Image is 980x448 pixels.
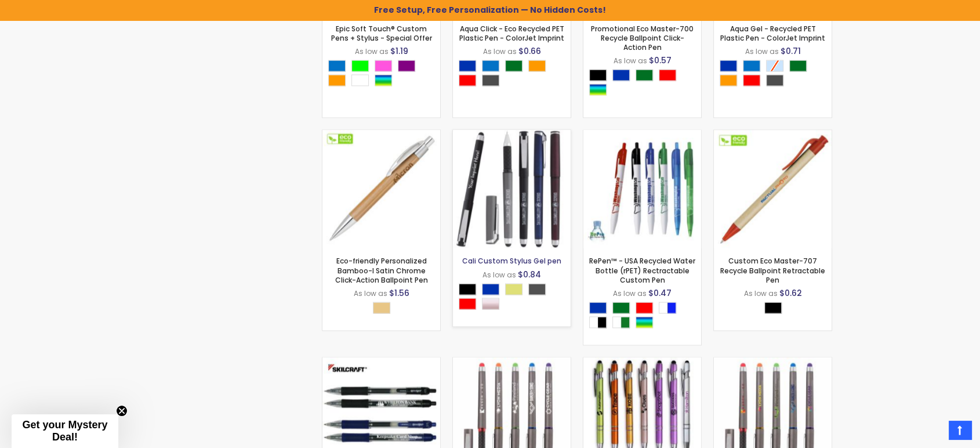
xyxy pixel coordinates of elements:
[331,24,432,43] a: Epic Soft Touch® Custom Pens + Stylus - Special Offer
[764,302,787,316] div: Select A Color
[720,24,825,43] a: Aqua Gel - Recycled PET Plastic Pen - ColorJet Imprint
[482,74,499,86] div: Smoke
[459,24,564,43] a: Aqua Click - Eco Recycled PET Plastic Pen - ColorJet Imprint
[528,283,546,295] div: Gunmetal
[482,60,499,71] div: Blue Light
[505,283,522,295] div: Gold
[328,60,440,89] div: Select A Color
[462,256,561,266] a: Cali Custom Stylus Gel pen
[22,419,107,443] span: Get your Mystery Deal!
[354,288,387,298] span: As low as
[328,74,346,86] div: Orange
[589,302,607,313] div: Blue
[459,60,571,89] div: Select A Color
[453,130,571,248] img: Cali Custom Stylus Gel pen
[714,129,832,139] a: Custom Eco Master-707 Recycle Ballpoint Retractable Pen
[390,45,408,57] span: $1.19
[453,129,571,139] a: Cali Custom Stylus Gel pen
[328,60,346,71] div: Blue Light
[589,69,607,81] div: Black
[612,302,630,313] div: Green
[613,288,647,298] span: As low as
[398,60,415,71] div: Purple
[589,84,607,95] div: Assorted
[322,357,440,367] a: Skilcraft Zebra Click-Action Gel Pen
[589,302,701,331] div: Select A Color
[720,60,832,89] div: Select A Color
[884,417,980,448] iframe: Google Customer Reviews
[745,46,779,56] span: As low as
[459,60,476,71] div: Blue
[720,256,825,284] a: Custom Eco Master-707 Recycle Ballpoint Retractable Pen
[528,60,546,71] div: Orange
[482,298,499,309] div: Rose Gold
[589,256,695,284] a: RePen™ - USA Recycled Water Bottle (rPET) Rectractable Custom Pen
[322,129,440,139] a: Eco-friendly Personalized Bamboo-I Satin Chrome Click-Action Ballpoint Pen
[459,74,476,86] div: Red
[482,283,499,295] div: Blue
[351,60,369,71] div: Lime Green
[518,269,541,280] span: $0.84
[614,56,647,66] span: As low as
[779,287,802,299] span: $0.62
[743,60,760,71] div: Blue Light
[659,302,676,313] div: White|Blue
[720,60,737,71] div: Blue
[720,74,737,86] div: Orange
[659,69,676,81] div: Red
[373,302,396,316] div: Select A Color
[373,302,390,313] div: Bamboo
[482,270,516,280] span: As low as
[636,69,653,81] div: Green
[612,316,630,328] div: White|Green
[591,24,694,52] a: Promotional Eco Master-700 Recycle Ballpoint Click-Action Pen
[714,357,832,367] a: Islander Softy Gel with Stylus - ColorJet Imprint
[389,287,409,299] span: $1.56
[518,45,541,57] span: $0.66
[649,55,672,66] span: $0.57
[648,287,672,299] span: $0.47
[766,74,783,86] div: Smoke
[589,69,701,98] div: Select A Color
[483,46,517,56] span: As low as
[781,45,801,57] span: $0.71
[636,302,653,313] div: Red
[743,74,760,86] div: Red
[459,283,476,295] div: Black
[583,130,701,248] img: RePen™ - USA Recycled Water Bottle (rPET) Rectractable Custom Pen
[12,414,118,448] div: Get your Mystery Deal!Close teaser
[764,302,782,313] div: Black
[714,130,832,248] img: Custom Eco Master-707 Recycle Ballpoint Retractable Pen
[583,357,701,367] a: Custom Alex II Click Ballpoint Pen
[459,283,571,312] div: Select A Color
[375,74,392,86] div: Assorted
[583,129,701,139] a: RePen™ - USA Recycled Water Bottle (rPET) Rectractable Custom Pen
[744,288,778,298] span: As low as
[355,46,389,56] span: As low as
[335,256,428,284] a: Eco-friendly Personalized Bamboo-I Satin Chrome Click-Action Ballpoint Pen
[351,74,369,86] div: White
[116,405,128,417] button: Close teaser
[789,60,807,71] div: Green
[375,60,392,71] div: Pink
[636,316,653,328] div: Assorted
[505,60,522,71] div: Green
[322,130,440,248] img: Eco-friendly Personalized Bamboo-I Satin Chrome Click-Action Ballpoint Pen
[453,357,571,367] a: Islander Softy Gel Pen with Stylus
[589,316,607,328] div: White|Black
[459,298,476,309] div: Red
[612,69,630,81] div: Blue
